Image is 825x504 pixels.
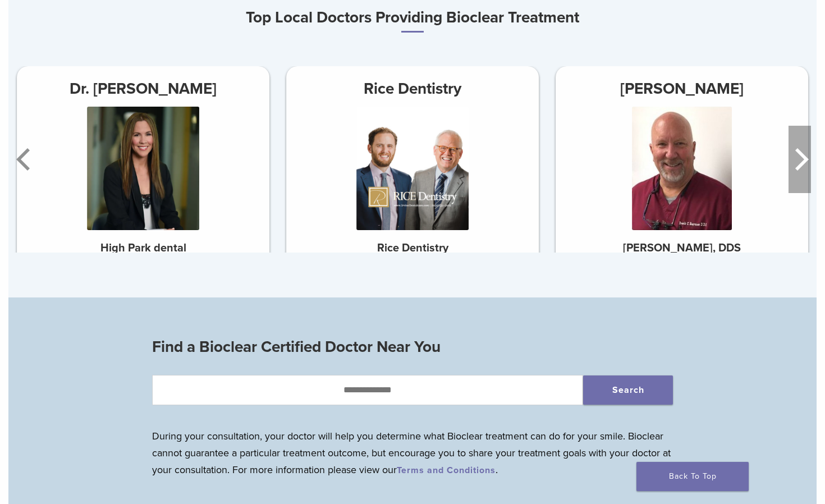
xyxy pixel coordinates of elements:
[152,333,673,360] h3: Find a Bioclear Certified Doctor Near You
[356,107,469,230] img: Rice Dentistry
[87,107,199,230] img: Dr. Vanessa Cruz
[377,241,448,255] strong: Rice Dentistry
[14,126,36,193] button: Previous
[789,126,811,193] button: Next
[17,75,269,102] h3: Dr. [PERSON_NAME]
[152,428,673,478] p: During your consultation, your doctor will help you determine what Bioclear treatment can do for ...
[636,462,749,491] a: Back To Top
[100,241,186,255] strong: High Park dental
[397,465,496,476] a: Terms and Conditions
[556,75,808,102] h3: [PERSON_NAME]
[623,241,741,255] strong: [PERSON_NAME], DDS
[286,75,539,102] h3: Rice Dentistry
[632,107,732,230] img: Dr. Frank Raymer
[8,4,817,33] h3: Top Local Doctors Providing Bioclear Treatment
[583,375,673,405] button: Search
